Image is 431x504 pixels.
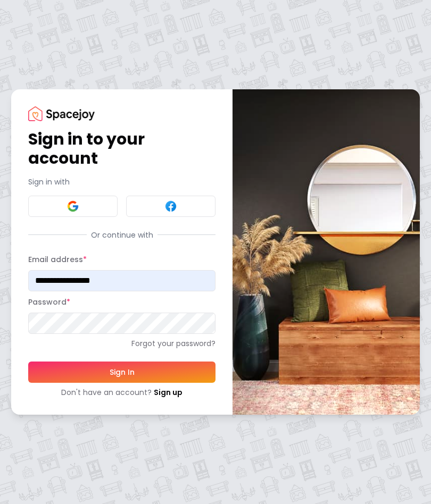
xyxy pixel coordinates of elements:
h1: Sign in to your account [28,130,215,168]
img: Spacejoy Logo [28,106,95,121]
div: Don't have an account? [28,387,215,398]
label: Password [28,297,70,307]
img: Google signin [67,200,79,213]
p: Sign in with [28,177,215,187]
a: Forgot your password? [28,338,215,349]
label: Email address [28,254,87,265]
span: Or continue with [87,230,158,240]
img: banner [233,89,420,414]
img: Facebook signin [164,200,177,213]
button: Sign In [28,362,215,383]
a: Sign up [154,387,183,398]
